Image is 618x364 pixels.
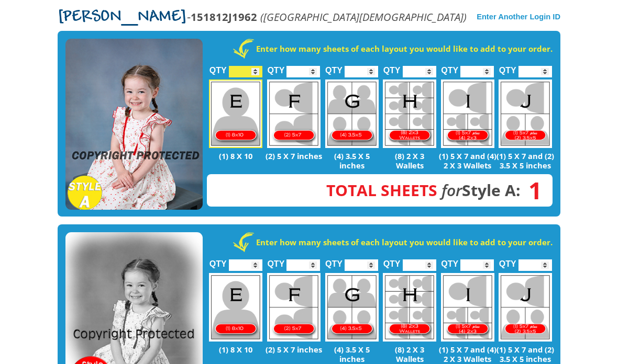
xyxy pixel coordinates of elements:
strong: Enter how many sheets of each layout you would like to add to your order. [256,43,553,54]
label: QTY [499,54,516,80]
span: [PERSON_NAME] [58,9,187,26]
p: (8) 2 X 3 Wallets [381,151,439,170]
label: QTY [209,54,227,80]
label: QTY [383,248,401,274]
label: QTY [441,248,458,274]
p: (1) 8 X 10 [207,151,265,161]
img: E [209,79,262,148]
img: J [499,273,552,342]
p: (2) 5 X 7 inches [265,151,323,161]
p: (8) 2 X 3 Wallets [381,345,439,363]
img: F [267,79,321,148]
img: G [325,79,379,148]
p: (1) 5 X 7 and (2) 3.5 X 5 inches [496,151,555,170]
p: (1) 8 X 10 [207,345,265,354]
img: I [441,79,494,148]
p: (4) 3.5 X 5 inches [323,345,381,363]
label: QTY [383,54,401,80]
span: Total Sheets [326,179,437,201]
span: 1 [521,185,542,196]
label: QTY [325,54,343,80]
strong: Enter how many sheets of each layout you would like to add to your order. [256,237,553,247]
img: H [383,273,436,342]
a: Enter Another Login ID [477,13,560,21]
img: G [325,273,379,342]
label: QTY [267,248,284,274]
p: (1) 5 X 7 and (2) 3.5 X 5 inches [496,345,555,363]
img: H [383,79,436,148]
label: QTY [267,54,284,80]
label: QTY [441,54,458,80]
p: (2) 5 X 7 inches [265,345,323,354]
label: QTY [209,248,227,274]
img: E [209,273,262,342]
img: STYLE A [65,39,203,210]
label: QTY [499,248,516,274]
img: F [267,273,321,342]
strong: Style A: [326,179,521,201]
em: for [442,179,462,201]
p: (1) 5 X 7 and (4) 2 X 3 Wallets [438,151,496,170]
img: J [499,79,552,148]
p: - [58,11,467,23]
img: I [441,273,494,342]
p: (1) 5 X 7 and (4) 2 X 3 Wallets [438,345,496,363]
label: QTY [325,248,343,274]
p: (4) 3.5 X 5 inches [323,151,381,170]
strong: 151812J1962 [191,9,257,24]
em: ([GEOGRAPHIC_DATA][DEMOGRAPHIC_DATA]) [260,9,467,24]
